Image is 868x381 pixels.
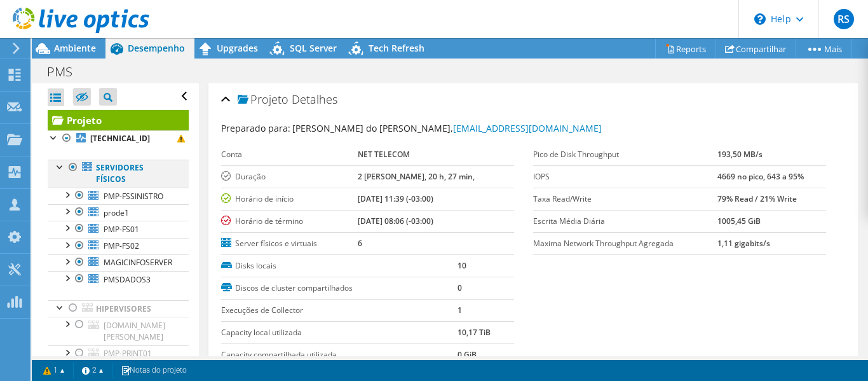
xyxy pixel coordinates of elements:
[221,148,358,161] label: Conta
[453,122,602,134] a: [EMAIL_ADDRESS][DOMAIN_NAME]
[48,204,189,221] a: prode1
[128,42,185,54] span: Desempenho
[104,224,139,235] span: PMP-FS01
[458,305,462,315] b: 1
[104,274,151,285] span: PMSDADOS3
[369,42,424,54] span: Tech Refresh
[104,348,152,359] span: PMP-PRINT01
[48,345,189,362] a: PMP-PRINT01
[358,216,433,226] b: [DATE] 08:06 (-03:00)
[717,238,770,249] b: 1,11 gigabits/s
[358,149,410,160] b: NET TELECOM
[221,282,458,294] label: Discos de cluster compartilhados
[104,191,163,202] span: PMP-FSSINISTRO
[112,363,196,378] a: Notas do projeto
[533,193,717,205] label: Taxa Read/Write
[221,193,358,205] label: Horário de início
[48,271,189,287] a: PMSDADOS3
[717,216,761,226] b: 1005,45 GiB
[104,240,139,251] span: PMP-FS02
[717,193,797,204] b: 79% Read / 21% Write
[221,170,358,183] label: Duração
[104,257,172,268] span: MAGICINFOSERVER
[458,282,462,293] b: 0
[221,122,290,134] label: Preparado para:
[754,13,766,25] svg: \n
[73,363,112,378] a: 2
[358,193,433,204] b: [DATE] 11:39 (-03:00)
[292,92,337,107] span: Detalhes
[238,94,288,106] span: Projeto
[533,237,717,250] label: Maxima Network Throughput Agregada
[104,207,129,218] span: prode1
[48,300,189,317] a: Hipervisores
[715,39,796,59] a: Compartilhar
[41,65,92,79] h1: PMS
[48,317,189,345] a: [DOMAIN_NAME][PERSON_NAME]
[655,39,716,59] a: Reports
[221,215,358,228] label: Horário de término
[533,170,717,183] label: IOPS
[104,320,165,342] span: [DOMAIN_NAME][PERSON_NAME]
[54,42,96,54] span: Ambiente
[458,327,491,338] b: 10,17 TiB
[358,171,475,182] b: 2 [PERSON_NAME], 20 h, 27 min,
[48,221,189,237] a: PMP-FS01
[221,260,458,272] label: Disks locais
[217,42,258,54] span: Upgrades
[458,349,477,360] b: 0 GiB
[34,363,74,378] a: 1
[48,254,189,271] a: MAGICINFOSERVER
[834,9,854,29] span: RS
[290,42,337,54] span: SQL Server
[796,39,852,59] a: Mais
[221,304,458,317] label: Execuções de Collector
[48,188,189,204] a: PMP-FSSINISTRO
[458,260,466,271] b: 10
[90,133,150,144] b: [TECHNICAL_ID]
[717,149,763,160] b: 193,50 MB/s
[717,171,804,182] b: 4669 no pico, 643 a 95%
[358,238,362,249] b: 6
[292,122,602,134] span: [PERSON_NAME] do [PERSON_NAME],
[48,130,189,147] a: [TECHNICAL_ID]
[48,160,189,188] a: Servidores físicos
[48,110,189,130] a: Projeto
[221,237,358,250] label: Server físicos e virtuais
[221,326,458,339] label: Capacity local utilizada
[533,148,717,161] label: Pico de Disk Throughput
[533,215,717,228] label: Escrita Média Diária
[221,349,458,361] label: Capacity compartilhada utilizada
[48,238,189,254] a: PMP-FS02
